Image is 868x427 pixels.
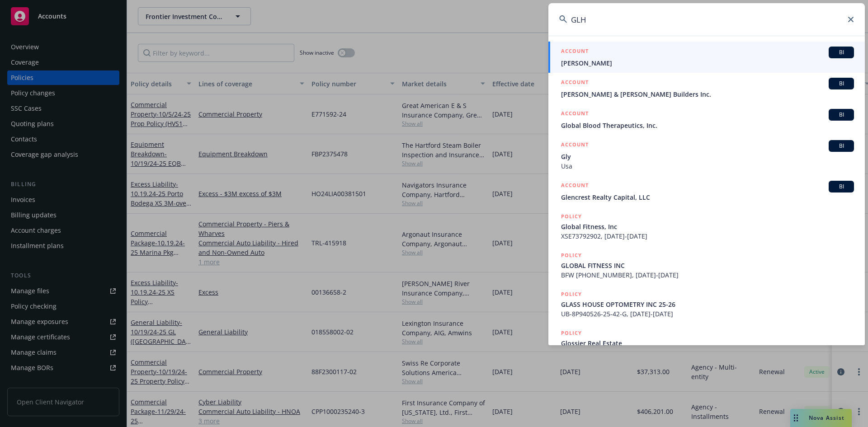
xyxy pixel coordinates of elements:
[548,285,865,324] a: POLICYGLASS HOUSE OPTOMETRY INC 25-26UB-8P940526-25-42-G, [DATE]-[DATE]
[548,207,865,246] a: POLICYGlobal Fitness, IncXSE73792902, [DATE]-[DATE]
[561,78,589,89] h5: ACCOUNT
[548,73,865,104] a: ACCOUNTBI[PERSON_NAME] & [PERSON_NAME] Builders Inc.
[561,261,854,270] span: GLOBAL FITNESS INC
[561,309,854,319] span: UB-8P940526-25-42-G, [DATE]-[DATE]
[832,80,850,88] span: BI
[561,328,582,338] h5: POLICY
[561,89,854,99] span: [PERSON_NAME] & [PERSON_NAME] Builders Inc.
[561,161,854,171] span: Usa
[561,58,854,68] span: [PERSON_NAME]
[561,270,854,280] span: BFW [PHONE_NUMBER], [DATE]-[DATE]
[561,251,582,260] h5: POLICY
[548,176,865,207] a: ACCOUNTBIGlencrest Realty Capital, LLC
[548,42,865,73] a: ACCOUNTBI[PERSON_NAME]
[832,183,850,191] span: BI
[548,135,865,176] a: ACCOUNTBIGlyUsa
[561,109,589,120] h5: ACCOUNT
[832,48,850,56] span: BI
[548,324,865,362] a: POLICYGlossier Real Estate
[561,212,582,221] h5: POLICY
[832,111,850,119] span: BI
[561,121,854,130] span: Global Blood Therapeutics, Inc.
[561,140,589,151] h5: ACCOUNT
[832,142,850,150] span: BI
[561,47,589,57] h5: ACCOUNT
[561,181,589,192] h5: ACCOUNT
[561,231,854,241] span: XSE73792902, [DATE]-[DATE]
[561,152,854,161] span: Gly
[561,222,854,231] span: Global Fitness, Inc
[561,338,854,348] span: Glossier Real Estate
[548,3,865,36] input: Search...
[561,192,854,202] span: Glencrest Realty Capital, LLC
[548,246,865,285] a: POLICYGLOBAL FITNESS INCBFW [PHONE_NUMBER], [DATE]-[DATE]
[561,290,582,299] h5: POLICY
[548,104,865,135] a: ACCOUNTBIGlobal Blood Therapeutics, Inc.
[561,300,854,309] span: GLASS HOUSE OPTOMETRY INC 25-26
